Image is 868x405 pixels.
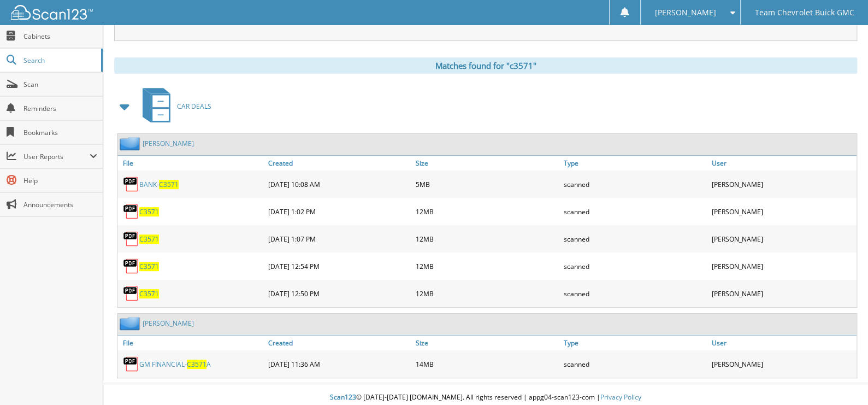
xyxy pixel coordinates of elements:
[23,128,97,137] span: Bookmarks
[123,231,139,247] img: PDF.png
[561,353,709,375] div: scanned
[600,392,641,402] a: Privacy Policy
[413,228,561,250] div: 12MB
[265,228,414,250] div: [DATE] 1:07 PM
[265,173,414,195] div: [DATE] 10:08 AM
[708,173,857,195] div: [PERSON_NAME]
[143,319,194,328] a: [PERSON_NAME]
[265,283,414,304] div: [DATE] 12:50 PM
[123,356,139,372] img: PDF.png
[139,289,159,298] a: C3571
[708,228,857,250] div: [PERSON_NAME]
[413,353,561,375] div: 14MB
[139,234,159,244] a: C3571
[708,336,857,350] a: User
[120,137,143,150] img: folder2.png
[177,102,211,111] span: CAR DEALS
[117,156,265,171] a: File
[23,152,90,161] span: User Reports
[159,180,179,189] span: C3571
[123,285,139,302] img: PDF.png
[139,262,159,271] a: C3571
[120,316,143,330] img: folder2.png
[265,353,414,375] div: [DATE] 11:36 AM
[330,392,356,402] span: Scan123
[139,360,211,369] a: GM FINANCIAL-C3571A
[23,32,97,41] span: Cabinets
[23,176,97,185] span: Help
[413,336,561,350] a: Size
[265,336,414,350] a: Created
[813,353,868,405] iframe: Chat Widget
[561,336,709,350] a: Type
[23,200,97,209] span: Announcements
[413,255,561,277] div: 12MB
[114,57,857,74] div: Matches found for "c3571"
[413,173,561,195] div: 5MB
[561,201,709,222] div: scanned
[265,255,414,277] div: [DATE] 12:54 PM
[708,156,857,171] a: User
[143,139,194,148] a: [PERSON_NAME]
[23,104,97,113] span: Reminders
[708,201,857,222] div: [PERSON_NAME]
[561,156,709,171] a: Type
[708,255,857,277] div: [PERSON_NAME]
[561,283,709,304] div: scanned
[561,228,709,250] div: scanned
[708,283,857,304] div: [PERSON_NAME]
[117,336,265,350] a: File
[123,176,139,192] img: PDF.png
[755,9,854,16] span: Team Chevrolet Buick GMC
[561,255,709,277] div: scanned
[413,156,561,171] a: Size
[23,56,96,65] span: Search
[654,9,716,16] span: [PERSON_NAME]
[123,203,139,220] img: PDF.png
[708,353,857,375] div: [PERSON_NAME]
[23,80,97,89] span: Scan
[561,173,709,195] div: scanned
[123,258,139,274] img: PDF.png
[265,201,414,222] div: [DATE] 1:02 PM
[413,201,561,222] div: 12MB
[413,283,561,304] div: 12MB
[187,360,206,369] span: C3571
[139,180,179,189] a: BANK-C3571
[11,5,93,20] img: scan123-logo-white.svg
[139,207,159,216] a: C3571
[136,85,211,128] a: CAR DEALS
[265,156,414,171] a: Created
